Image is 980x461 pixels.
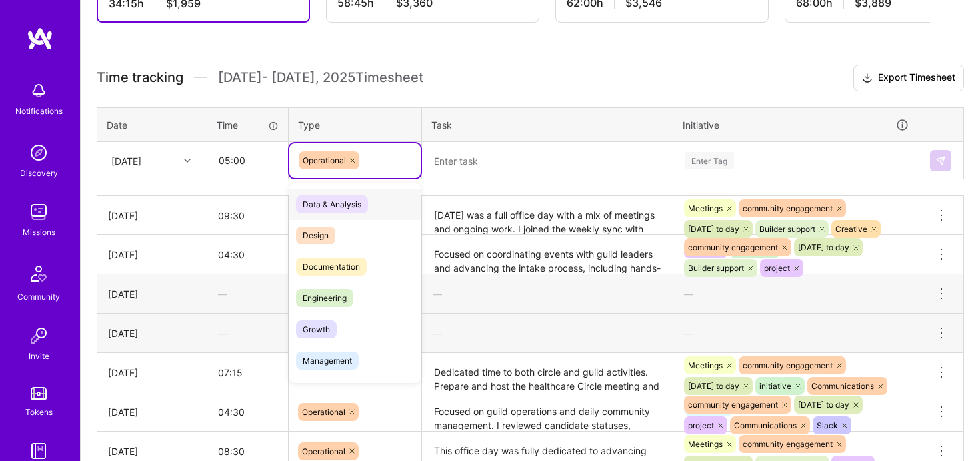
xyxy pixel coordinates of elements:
[685,150,734,171] div: Enter Tag
[302,446,345,456] span: Operational
[296,289,353,307] span: Engineering
[798,400,849,410] span: [DATE] to day
[853,65,964,91] button: Export Timesheet
[217,118,279,132] div: Time
[108,287,196,301] div: [DATE]
[743,203,833,213] span: community engagement
[207,276,288,312] div: —
[108,366,196,380] div: [DATE]
[207,198,288,233] input: HH:MM
[25,139,52,166] img: discovery
[759,381,791,391] span: initiative
[23,225,55,239] div: Missions
[688,420,714,430] span: project
[27,27,53,51] img: logo
[422,316,673,351] div: —
[108,444,196,458] div: [DATE]
[422,107,673,142] th: Task
[423,197,671,234] textarea: [DATE] was a full office day with a mix of meetings and ongoing work. I joined the weekly sync wi...
[764,263,790,273] span: project
[97,69,183,86] span: Time tracking
[743,439,833,449] span: community engagement
[23,258,55,290] img: Community
[184,157,191,164] i: icon Chevron
[422,276,673,312] div: —
[111,153,141,167] div: [DATE]
[423,236,671,273] textarea: Focused on coordinating events with guild leaders and advancing the intake process, including han...
[423,354,671,391] textarea: Dedicated time to both circle and guild activities. Prepare and host the healthcare Circle meetin...
[17,290,60,304] div: Community
[835,224,867,234] span: Creative
[423,394,671,430] textarea: Focused on guild operations and daily community management. I reviewed candidate statuses, update...
[688,360,723,370] span: Meetings
[935,155,946,166] img: Submit
[688,381,739,391] span: [DATE] to day
[688,224,739,234] span: [DATE] to day
[207,355,288,390] input: HH:MM
[25,199,52,225] img: teamwork
[683,117,909,133] div: Initiative
[31,387,47,400] img: tokens
[688,263,744,273] span: Builder support
[25,77,52,104] img: bell
[25,322,52,349] img: Invite
[208,143,287,178] input: HH:MM
[218,69,423,86] span: [DATE] - [DATE] , 2025 Timesheet
[743,360,833,370] span: community engagement
[108,405,196,419] div: [DATE]
[811,381,874,391] span: Communications
[25,405,53,419] div: Tokens
[108,326,196,340] div: [DATE]
[207,394,288,430] input: HH:MM
[296,258,367,276] span: Documentation
[303,155,346,165] span: Operational
[688,203,723,213] span: Meetings
[688,400,778,410] span: community engagement
[673,276,919,312] div: —
[296,227,335,244] span: Design
[207,237,288,272] input: HH:MM
[759,224,815,234] span: Builder support
[29,349,49,363] div: Invite
[302,407,345,417] span: Operational
[97,107,207,142] th: Date
[15,104,63,118] div: Notifications
[798,242,849,252] span: [DATE] to day
[296,195,368,213] span: Data & Analysis
[673,316,919,351] div: —
[688,242,778,252] span: community engagement
[108,248,196,262] div: [DATE]
[862,71,873,85] i: icon Download
[289,107,422,142] th: Type
[20,166,58,180] div: Discovery
[296,352,359,370] span: Management
[688,439,723,449] span: Meetings
[207,316,288,351] div: —
[296,320,337,338] span: Growth
[108,209,196,223] div: [DATE]
[817,420,838,430] span: Slack
[734,420,797,430] span: Communications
